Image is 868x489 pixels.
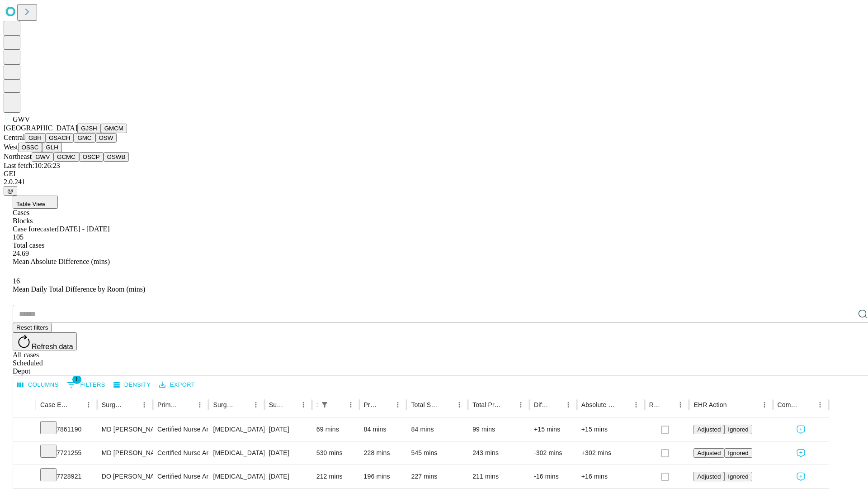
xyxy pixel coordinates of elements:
[411,418,463,441] div: 84 mins
[344,398,357,411] button: Menu
[318,398,331,411] button: Show filters
[237,398,250,411] button: Sort
[297,398,310,411] button: Menu
[213,441,259,465] div: [MEDICAL_DATA]
[79,152,104,162] button: OSCP
[674,398,687,411] button: Menu
[534,418,572,441] div: +15 mins
[502,398,514,411] button: Sort
[472,465,525,488] div: 211 mins
[581,401,616,408] div: Absolute Difference
[42,143,61,152] button: GLH
[316,401,317,408] div: Scheduled In Room Duration
[18,143,42,152] button: OSSC
[4,178,864,186] div: 2.0.241
[102,441,148,465] div: MD [PERSON_NAME] [PERSON_NAME]
[25,133,45,143] button: GBH
[102,418,148,441] div: MD [PERSON_NAME] [PERSON_NAME] Md
[534,401,548,408] div: Difference
[4,134,25,141] span: Central
[269,418,307,441] div: [DATE]
[4,153,32,160] span: Northeast
[534,441,572,465] div: -302 mins
[693,425,724,434] button: Adjusted
[724,425,752,434] button: Ignored
[581,441,640,465] div: +302 mins
[4,124,77,132] span: [GEOGRAPHIC_DATA]
[617,398,630,411] button: Sort
[157,401,180,408] div: Primary Service
[40,401,69,408] div: Case Epic Id
[534,465,572,488] div: -16 mins
[472,418,525,441] div: 99 mins
[102,465,148,488] div: DO [PERSON_NAME]
[157,418,204,441] div: Certified Nurse Anesthetist
[693,448,724,458] button: Adjusted
[411,441,463,465] div: 545 mins
[32,343,73,350] span: Refresh data
[13,323,52,332] button: Reset filters
[13,241,44,249] span: Total cases
[472,401,501,408] div: Total Predicted Duration
[379,398,392,411] button: Sort
[364,465,402,488] div: 196 mins
[16,201,45,207] span: Table View
[661,398,674,411] button: Sort
[411,465,463,488] div: 227 mins
[318,398,331,411] div: 1 active filter
[45,133,74,143] button: GSACH
[101,124,127,133] button: GMCM
[581,465,640,488] div: +16 mins
[778,401,800,408] div: Comments
[549,398,562,411] button: Sort
[57,225,109,233] span: [DATE] - [DATE]
[104,152,129,162] button: GSWB
[4,186,17,196] button: @
[332,398,344,411] button: Sort
[728,473,748,480] span: Ignored
[13,258,110,265] span: Mean Absolute Difference (mins)
[649,401,661,408] div: Resolved in EHR
[411,401,439,408] div: Total Scheduled Duration
[18,469,31,485] button: Expand
[125,398,138,411] button: Sort
[157,378,197,392] button: Export
[13,332,77,350] button: Refresh data
[72,375,81,384] span: 1
[77,124,101,133] button: GJSH
[18,422,31,438] button: Expand
[269,465,307,488] div: [DATE]
[316,465,355,488] div: 212 mins
[630,398,642,411] button: Menu
[269,401,283,408] div: Surgery Date
[697,450,721,456] span: Adjusted
[316,418,355,441] div: 69 mins
[13,196,58,209] button: Table View
[40,441,93,465] div: 7721255
[724,472,752,481] button: Ignored
[13,115,30,123] span: GWV
[213,418,259,441] div: [MEDICAL_DATA] SKIN [MEDICAL_DATA] MUSCLE AND BONE
[693,401,726,408] div: EHR Action
[758,398,771,411] button: Menu
[95,133,117,143] button: OSW
[801,398,814,411] button: Sort
[111,378,153,392] button: Density
[697,426,721,433] span: Adjusted
[65,378,108,392] button: Show filters
[4,143,18,151] span: West
[440,398,453,411] button: Sort
[70,398,82,411] button: Sort
[40,465,93,488] div: 7728921
[13,277,20,285] span: 16
[316,441,355,465] div: 530 mins
[364,401,378,408] div: Predicted In Room Duration
[728,450,748,456] span: Ignored
[102,401,124,408] div: Surgeon Name
[7,187,14,194] span: @
[193,398,206,411] button: Menu
[472,441,525,465] div: 243 mins
[269,441,307,465] div: [DATE]
[32,152,53,162] button: GWV
[364,441,402,465] div: 228 mins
